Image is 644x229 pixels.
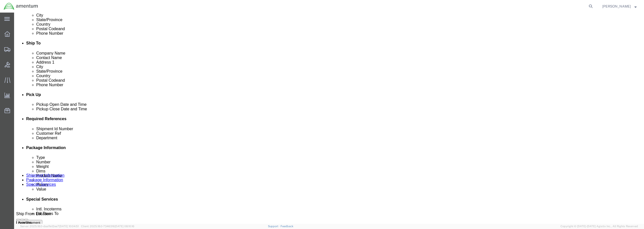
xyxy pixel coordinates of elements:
img: logo [4,3,38,10]
a: Support [268,225,280,228]
span: Server: 2025.18.0-daa1fe12ee7 [20,225,79,228]
span: Derrick Gory [602,4,631,9]
iframe: FS Legacy Container [14,13,644,224]
a: Feedback [280,225,293,228]
button: [PERSON_NAME] [602,3,637,9]
span: [DATE] 08:10:16 [115,225,134,228]
span: Client: 2025.18.0-7346316 [81,225,134,228]
span: [DATE] 10:04:51 [59,225,79,228]
span: Copyright © [DATE]-[DATE] Agistix Inc., All Rights Reserved [560,224,638,228]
